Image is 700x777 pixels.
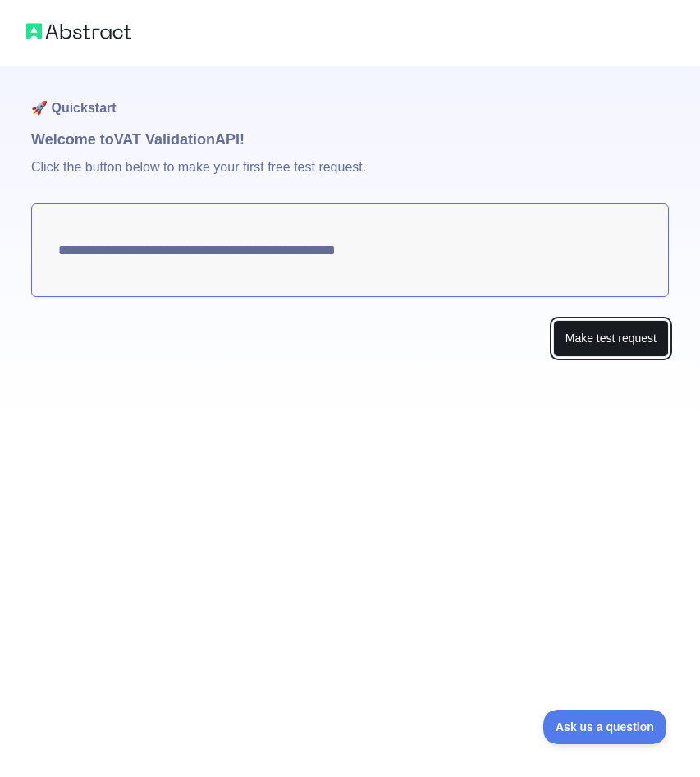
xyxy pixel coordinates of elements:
h1: Welcome to VAT Validation API! [31,128,669,151]
img: Abstract logo [26,20,131,43]
button: Make test request [553,320,669,357]
p: Click the button below to make your first free test request. [31,151,669,203]
iframe: Toggle Customer Support [543,710,667,744]
h1: 🚀 Quickstart [31,66,669,128]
